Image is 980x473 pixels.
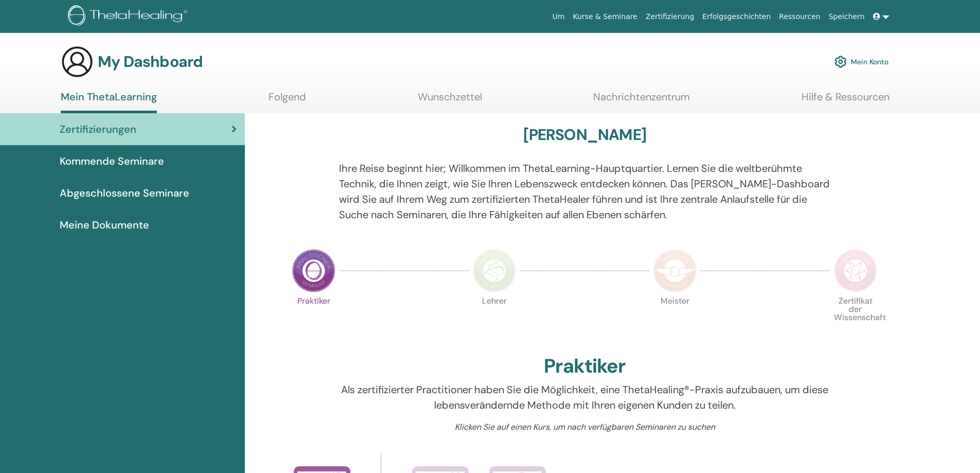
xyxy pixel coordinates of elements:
[523,126,646,144] h3: [PERSON_NAME]
[698,7,775,26] a: Erfolgsgeschichten
[292,249,335,292] img: Practitioner
[61,91,157,113] a: Mein ThetaLearning
[68,5,191,28] img: logo.png
[569,7,642,26] a: Kurse & Seminare
[60,121,136,137] span: Zertifizierungen
[473,297,516,340] p: Lehrer
[801,91,889,111] a: Hilfe & Ressourcen
[60,217,149,233] span: Meine Dokumente
[473,249,516,292] img: Instructor
[834,50,888,73] a: Mein Konto
[292,297,335,340] p: Praktiker
[418,91,482,111] a: Wunschzettel
[653,249,697,292] img: Master
[825,7,869,26] a: Speichern
[593,91,690,111] a: Nachrichtenzentrum
[339,161,830,222] p: Ihre Reise beginnt hier; Willkommen im ThetaLearning-Hauptquartier. Lernen Sie die weltberühmte T...
[60,185,189,201] span: Abgeschlossene Seminare
[339,382,830,413] p: Als zertifizierter Practitioner haben Sie die Möglichkeit, eine ThetaHealing®-Praxis aufzubauen, ...
[269,91,306,111] a: Folgend
[544,355,626,378] h2: Praktiker
[653,297,697,340] p: Meister
[61,45,94,78] img: generic-user-icon.jpg
[775,7,824,26] a: Ressourcen
[98,52,203,71] h3: My Dashboard
[642,7,698,26] a: Zertifizierung
[834,249,877,292] img: Certificate of Science
[339,421,830,433] p: Klicken Sie auf einen Kurs, um nach verfügbaren Seminaren zu suchen
[548,7,569,26] a: Um
[834,297,877,340] p: Zertifikat der Wissenschaft
[834,53,847,71] img: cog.svg
[60,153,164,169] span: Kommende Seminare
